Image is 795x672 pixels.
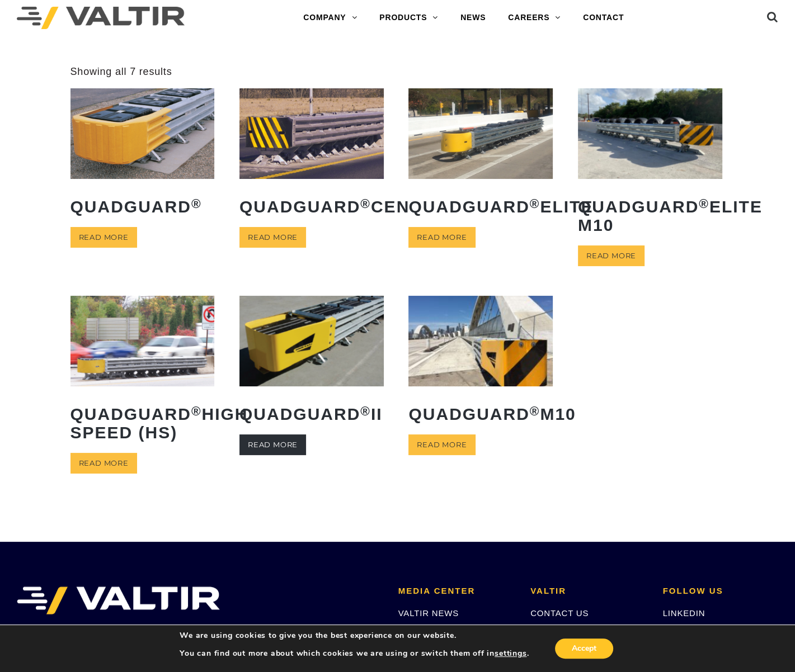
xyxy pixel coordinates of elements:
[555,638,613,659] button: Accept
[408,189,553,224] h2: QuadGuard Elite
[663,586,778,596] h2: FOLLOW US
[70,296,215,449] a: QuadGuard®High Speed (HS)
[70,227,137,248] a: Read more about “QuadGuard®”
[398,608,459,618] a: VALTIR NEWS
[70,396,215,450] h2: QuadGuard High Speed (HS)
[572,7,635,29] a: CONTACT
[70,88,215,224] a: QuadGuard®
[239,227,306,248] a: Read more about “QuadGuard® CEN”
[578,88,722,242] a: QuadGuard®Elite M10
[530,586,646,596] h2: VALTIR
[530,404,540,418] sup: ®
[17,586,220,614] img: VALTIR
[408,396,553,432] h2: QuadGuard M10
[368,7,449,29] a: PRODUCTS
[239,434,306,455] a: Read more about “QuadGuard® II”
[578,189,722,243] h2: QuadGuard Elite M10
[239,296,384,431] a: QuadGuard®II
[191,404,202,418] sup: ®
[180,631,529,641] p: We are using cookies to give you the best experience on our website.
[699,197,709,211] sup: ®
[292,7,368,29] a: COMPANY
[70,65,172,78] p: Showing all 7 results
[408,434,475,455] a: Read more about “QuadGuard® M10”
[398,586,514,596] h2: MEDIA CENTER
[449,7,497,29] a: NEWS
[180,649,529,659] p: You can find out more about which cookies we are using or switch them off in .
[497,7,572,29] a: CAREERS
[408,296,553,431] a: QuadGuard®M10
[360,404,371,418] sup: ®
[530,608,589,618] a: CONTACT US
[530,197,540,211] sup: ®
[70,453,137,474] a: Read more about “QuadGuard® High Speed (HS)”
[495,649,526,659] button: settings
[578,245,645,266] a: Read more about “QuadGuard® Elite M10”
[191,197,202,211] sup: ®
[239,189,384,224] h2: QuadGuard CEN
[360,197,371,211] sup: ®
[17,7,185,30] img: Valtir
[239,88,384,224] a: QuadGuard®CEN
[70,189,215,224] h2: QuadGuard
[239,396,384,432] h2: QuadGuard II
[408,227,475,248] a: Read more about “QuadGuard® Elite”
[663,608,705,618] a: LINKEDIN
[408,88,553,224] a: QuadGuard®Elite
